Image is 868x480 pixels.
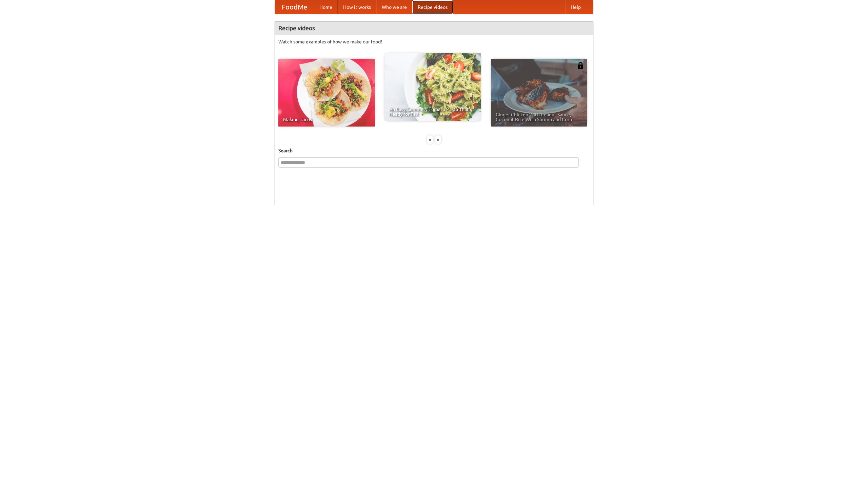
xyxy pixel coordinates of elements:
a: Who we are [376,0,412,14]
img: 483408.png [577,62,584,69]
div: « [427,135,433,144]
h5: Search [278,147,590,154]
a: Recipe videos [412,0,453,14]
span: Making Tacos [283,117,370,122]
a: Help [565,0,586,14]
a: How it works [338,0,376,14]
a: Home [314,0,338,14]
div: » [435,135,441,144]
h4: Recipe videos [275,21,593,35]
p: Watch some examples of how we make our food! [278,38,590,45]
a: Making Tacos [278,59,375,127]
a: An Easy, Summery Tomato Pasta That's Ready for Fall [384,53,481,121]
span: An Easy, Summery Tomato Pasta That's Ready for Fall [389,107,476,116]
a: FoodMe [275,0,314,14]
